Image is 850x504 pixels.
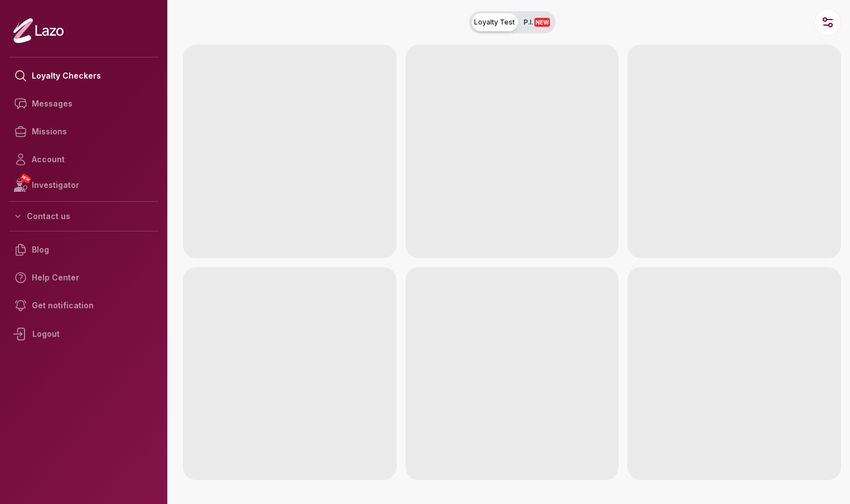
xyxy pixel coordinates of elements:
span: P.I. [524,18,550,27]
a: Blog [9,236,158,264]
a: Account [9,146,158,173]
a: Loyalty Checkers [9,62,158,90]
span: NEW [534,18,550,27]
a: Help Center [9,264,158,292]
a: Missions [9,118,158,146]
span: NEW [20,173,32,184]
a: Get notification [9,292,158,319]
a: NEWInvestigator [9,173,158,197]
a: Messages [9,90,158,118]
button: Contact us [9,206,158,226]
span: Loyalty Test [474,18,515,27]
div: Logout [9,319,158,348]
